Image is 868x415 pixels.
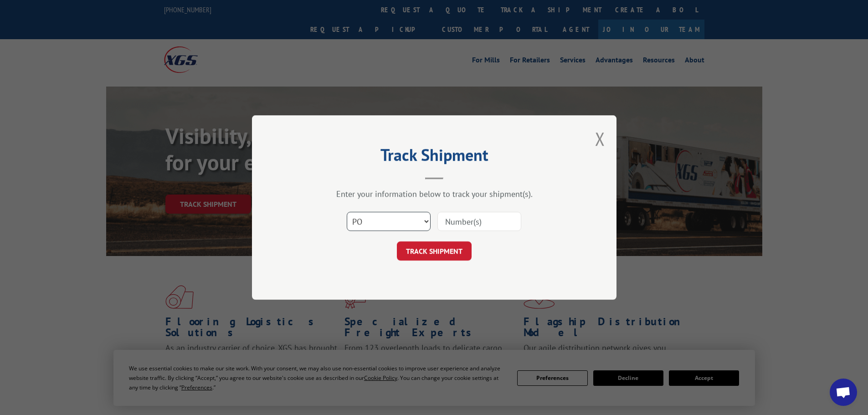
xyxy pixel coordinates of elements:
button: Close modal [595,127,605,151]
h2: Track Shipment [298,149,571,166]
div: Open chat [830,379,857,406]
button: TRACK SHIPMENT [397,241,472,261]
div: Enter your information below to track your shipment(s). [298,189,571,199]
input: Number(s) [437,212,521,231]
